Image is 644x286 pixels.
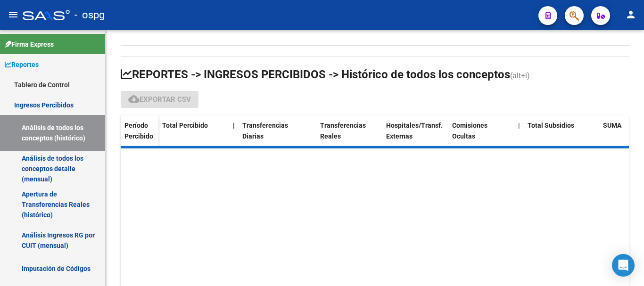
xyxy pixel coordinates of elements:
[382,115,448,155] datatable-header-cell: Hospitales/Transf. Externas
[8,9,19,20] mat-icon: menu
[124,122,153,140] span: Período Percibido
[74,5,105,25] span: - ospg
[242,122,288,140] span: Transferencias Diarias
[121,115,158,155] datatable-header-cell: Período Percibido
[121,91,198,108] button: Exportar CSV
[121,68,510,81] span: REPORTES -> INGRESOS PERCIBIDOS -> Histórico de todos los conceptos
[158,115,229,155] datatable-header-cell: Total Percibido
[128,93,140,105] mat-icon: cloud_download
[316,115,382,155] datatable-header-cell: Transferencias Reales
[518,122,520,129] span: |
[524,115,590,155] datatable-header-cell: Total Subsidios
[320,122,366,140] span: Transferencias Reales
[5,59,39,70] span: Reportes
[233,122,235,129] span: |
[514,115,524,155] datatable-header-cell: |
[603,122,621,129] span: SUMA
[128,95,191,104] span: Exportar CSV
[229,115,239,155] datatable-header-cell: |
[612,254,635,277] div: Open Intercom Messenger
[386,122,443,140] span: Hospitales/Transf. Externas
[528,122,574,129] span: Total Subsidios
[510,71,530,80] span: (alt+i)
[448,115,514,155] datatable-header-cell: Comisiones Ocultas
[239,115,305,155] datatable-header-cell: Transferencias Diarias
[625,9,636,20] mat-icon: person
[452,122,487,140] span: Comisiones Ocultas
[162,122,208,129] span: Total Percibido
[5,39,54,49] span: Firma Express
